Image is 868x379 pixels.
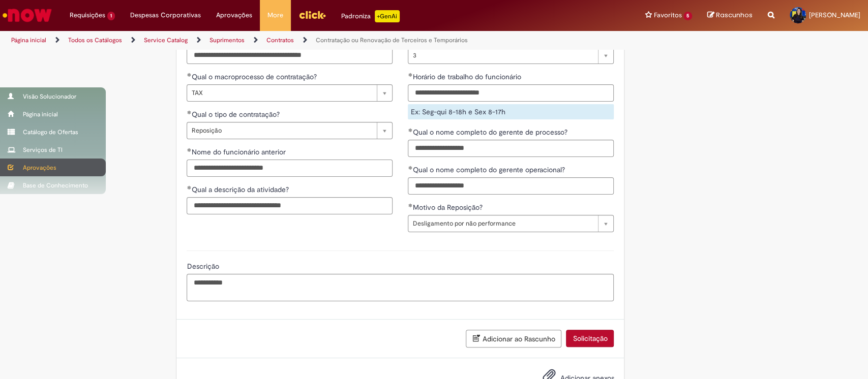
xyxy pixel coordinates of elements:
span: Obrigatório Preenchido [408,73,412,77]
span: Rascunhos [716,10,753,20]
img: click_logo_yellow_360x200.png [298,7,326,22]
span: Desligamento por não performance [412,215,593,232]
textarea: Descrição [187,274,614,301]
span: 5 [683,12,692,20]
span: 1 [107,12,115,20]
span: Motivo da Reposição? [412,203,484,212]
input: Qual o nome completo do gerente operacional? [408,177,614,195]
span: 3 [412,47,593,64]
input: Qual a descrição da atividade? [187,197,393,214]
a: Contratos [266,36,294,44]
a: Todos os Catálogos [68,36,122,44]
button: Adicionar ao Rascunho [466,330,561,348]
span: Obrigatório Preenchido [187,73,191,77]
span: Aprovações [216,10,252,20]
span: Obrigatório Preenchido [187,110,191,114]
span: Obrigatório Preenchido [187,185,191,189]
img: ServiceNow [1,5,53,25]
p: +GenAi [375,10,400,22]
span: More [267,10,283,20]
span: Obrigatório Preenchido [187,148,191,152]
a: Service Catalog [144,36,188,44]
input: Horário de trabalho do funcionário [408,84,614,102]
span: Obrigatório Preenchido [408,128,412,132]
span: Favoritos [653,10,681,20]
div: Ex: Seg-qui 8-18h e Sex 8-17h [408,104,614,119]
span: TAX [191,85,372,101]
span: Descrição [187,262,221,271]
input: Justificativa (Qual a necessidade da vaga?) [187,47,393,64]
span: Nome do funcionário anterior [191,147,287,156]
a: Contratação ou Renovação de Terceiros e Temporários [316,36,468,44]
span: Obrigatório Preenchido [408,203,412,207]
span: Reposição [191,122,372,139]
span: Qual o tipo de contratação? [191,110,281,119]
button: Solicitação [566,330,614,347]
a: Suprimentos [209,36,245,44]
span: Qual o nome completo do gerente operacional? [412,165,566,174]
span: Qual o macroprocesso de contratação? [191,72,318,81]
input: Nome do funcionário anterior [187,160,393,177]
span: Horário de trabalho do funcionário [412,72,523,81]
span: Qual a descrição da atividade? [191,185,290,194]
div: Padroniza [341,10,400,22]
a: Página inicial [11,36,46,44]
span: Despesas Corporativas [130,10,201,20]
span: [PERSON_NAME] [809,11,860,19]
span: Qual o nome completo do gerente de processo? [412,128,569,137]
a: Rascunhos [707,11,753,20]
span: Requisições [70,10,105,20]
input: Qual o nome completo do gerente de processo? [408,140,614,157]
ul: Trilhas de página [8,31,571,50]
span: Obrigatório Preenchido [408,166,412,170]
